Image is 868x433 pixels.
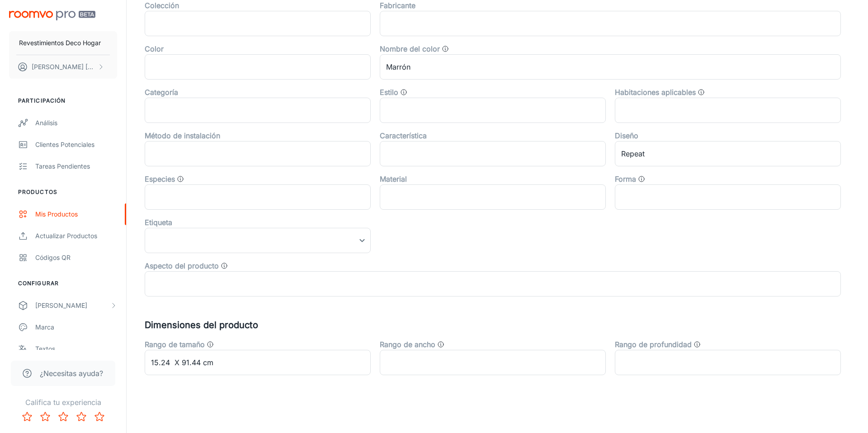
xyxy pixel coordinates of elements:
[207,341,214,348] svg: (es decir, 3" x 2")
[35,161,117,171] div: Tareas pendientes
[615,130,638,141] label: Diseño
[145,87,178,98] label: Categoría
[35,344,117,354] div: Textos
[35,209,117,219] div: Mis productos
[145,217,172,228] label: Etiqueta
[40,368,103,379] span: ¿Necesitas ayuda?
[221,262,228,269] svg: Estética general del producto, como aspecto de madera o de piedra.
[145,130,220,141] label: Método de instalación
[35,231,117,241] div: Actualizar productos
[615,339,692,350] label: Rango de profundidad
[35,118,117,128] div: Análisis
[36,408,54,426] button: Rate 2 star
[380,174,407,184] label: Material
[19,38,101,48] p: Revestimientos Deco Hogar
[7,397,119,408] p: Califica tu experiencia
[9,11,95,20] img: Roomvo PRO Beta
[615,174,636,184] label: Forma
[32,62,95,72] p: [PERSON_NAME] [PERSON_NAME]
[145,174,175,184] label: Especies
[145,318,850,332] h5: Dimensiones del producto
[442,45,449,52] svg: Categorías generales de colores. P. ej., «Nube», «Eclipse» o «Inauguración de galería».
[145,339,205,350] label: Rango de tamaño
[437,341,444,348] svg: (es decir, 3" - 6")
[380,339,435,350] label: Rango de ancho
[145,43,164,54] label: Color
[72,408,90,426] button: Rate 4 star
[380,87,398,98] label: Estilo
[54,408,72,426] button: Rate 3 star
[380,130,427,141] label: Característica
[145,260,219,271] label: Aspecto del producto
[400,89,407,96] svg: Estilo del producto, como "Tradicional" o "Minimalista".
[9,31,117,55] button: Revestimientos Deco Hogar
[693,341,701,348] svg: (es decir, 3" - 6")
[615,87,696,98] label: Habitaciones aplicables
[18,408,36,426] button: Rate 1 star
[380,43,440,54] label: Nombre del color
[35,301,110,311] div: [PERSON_NAME]
[35,253,117,263] div: Códigos QR
[90,408,108,426] button: Rate 5 star
[9,55,117,79] button: [PERSON_NAME] [PERSON_NAME]
[35,140,117,150] div: Clientes potenciales
[638,175,645,183] svg: Forma del producto, como "Rectángulo", "Corredor"
[35,322,117,332] div: Marca
[698,89,705,96] svg: El tipo de habitaciones a las que se puede aplicar este producto
[177,175,184,183] svg: Especies de productos, como "roble".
